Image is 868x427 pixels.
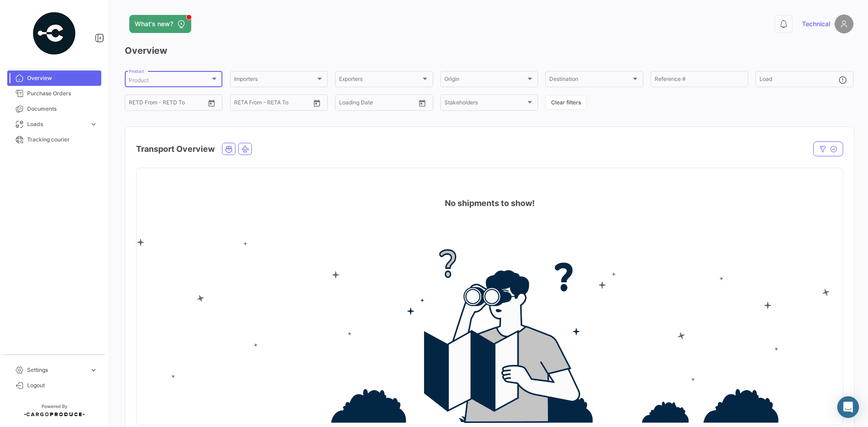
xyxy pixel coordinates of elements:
a: Overview [7,70,101,86]
button: Open calendar [415,96,429,110]
span: Product [129,77,149,84]
span: Origin [444,77,526,84]
a: Tracking courier [7,132,101,147]
span: Logout [27,381,98,389]
input: To [253,101,289,107]
img: powered-by.png [32,11,77,56]
span: Destination [549,77,631,84]
span: Technical [802,19,830,28]
input: To [148,101,184,107]
span: Importers [234,77,316,84]
span: Loads [27,120,86,128]
button: What's new? [129,15,191,33]
span: expand_more [90,366,98,374]
span: expand_more [90,120,98,128]
input: From [129,101,142,107]
div: Abrir Intercom Messenger [837,396,859,418]
span: Stakeholders [444,101,526,107]
span: Exporters [339,77,420,84]
h4: Transport Overview [136,143,215,155]
button: Air [239,143,251,155]
h4: No shipments to show! [445,197,535,210]
button: Clear filters [545,95,587,110]
img: no-info.png [137,239,843,423]
a: Documents [7,101,101,117]
input: From [339,101,352,107]
button: Open calendar [205,96,218,110]
span: Settings [27,366,86,374]
input: From [234,101,247,107]
img: placeholder-user.png [835,14,854,33]
span: Purchase Orders [27,89,98,98]
span: Overview [27,74,98,82]
input: To [358,101,394,107]
button: Ocean [222,143,235,155]
h3: Overview [125,44,854,57]
span: What's new? [135,19,173,28]
span: Documents [27,105,98,113]
a: Purchase Orders [7,86,101,101]
button: Open calendar [310,96,324,110]
span: Tracking courier [27,136,98,144]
